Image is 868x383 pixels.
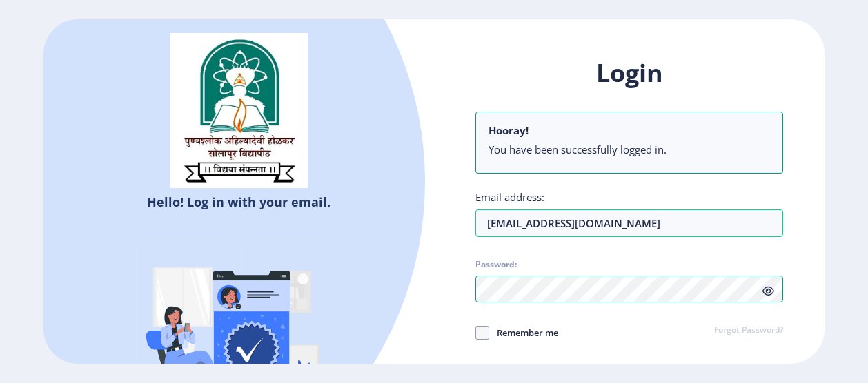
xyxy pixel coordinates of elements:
[475,259,517,270] label: Password:
[475,190,544,204] label: Email address:
[489,143,770,156] li: You have been successfully logged in.
[489,123,529,137] b: Hooray!
[475,56,783,90] h1: Login
[475,209,783,237] input: Email address
[714,324,783,337] a: Forgot Password?
[489,324,558,341] span: Remember me
[170,33,308,189] img: sulogo.png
